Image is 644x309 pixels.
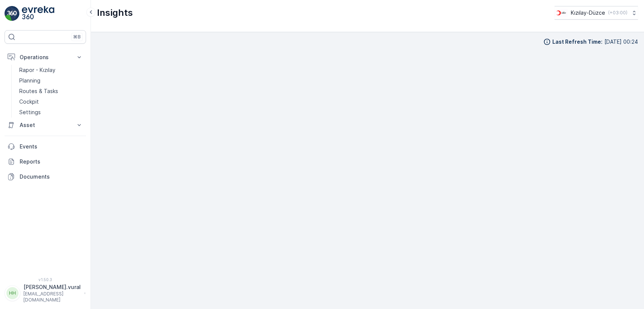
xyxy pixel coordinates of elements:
[23,291,81,303] p: [EMAIL_ADDRESS][DOMAIN_NAME]
[5,139,86,154] a: Events
[5,6,20,21] img: logo
[22,6,54,21] img: logo_light-DOdMpM7g.png
[5,283,86,303] button: HH[PERSON_NAME].vural[EMAIL_ADDRESS][DOMAIN_NAME]
[20,173,83,181] p: Documents
[6,287,18,299] div: HH
[19,98,39,106] p: Cockpit
[19,109,41,116] p: Settings
[5,118,86,133] button: Asset
[16,86,86,96] a: Routes & Tasks
[571,9,605,17] p: Kızılay-Düzce
[5,169,86,184] a: Documents
[97,7,133,19] p: Insights
[555,9,568,17] img: download_svj7U3e.png
[20,158,83,165] p: Reports
[608,10,627,16] p: ( +03:00 )
[5,50,86,65] button: Operations
[555,6,638,20] button: Kızılay-Düzce(+03:00)
[16,75,86,86] a: Planning
[19,87,58,95] p: Routes & Tasks
[16,96,86,107] a: Cockpit
[20,121,71,129] p: Asset
[5,154,86,169] a: Reports
[604,38,638,46] p: [DATE] 00:24
[19,77,40,84] p: Planning
[20,143,83,150] p: Events
[20,54,71,61] p: Operations
[16,107,86,118] a: Settings
[19,66,55,74] p: Rapor - Kızılay
[73,34,81,40] p: ⌘B
[5,277,86,282] span: v 1.50.3
[552,38,603,46] p: Last Refresh Time :
[16,65,86,75] a: Rapor - Kızılay
[23,283,81,291] p: [PERSON_NAME].vural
